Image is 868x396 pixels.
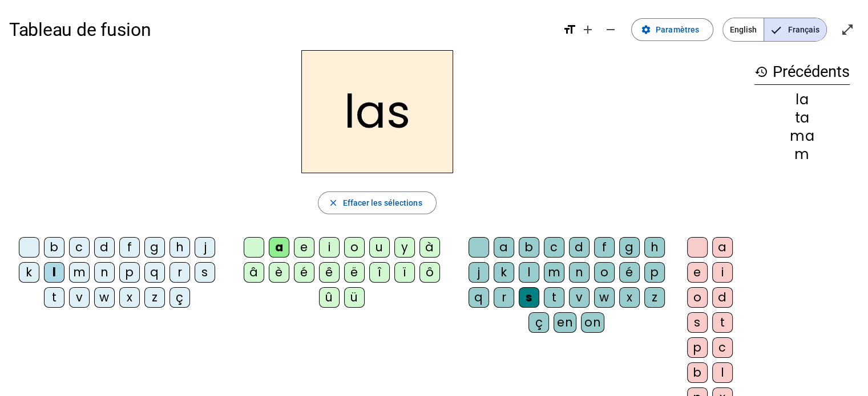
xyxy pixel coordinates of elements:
div: f [594,237,615,258]
div: h [169,237,190,258]
div: a [712,237,733,258]
div: o [594,262,615,283]
div: ü [344,287,365,308]
span: English [723,18,764,41]
button: Diminuer la taille de la police [599,18,622,41]
div: d [712,287,733,308]
div: b [687,362,708,383]
div: x [119,287,140,308]
div: c [69,237,90,258]
div: u [369,237,390,258]
div: m [544,262,564,283]
div: n [94,262,115,283]
mat-icon: history [754,65,768,79]
div: g [619,237,640,258]
mat-icon: remove [604,23,617,36]
div: à [419,237,440,258]
h1: Tableau de fusion [9,11,554,48]
div: ç [528,312,549,333]
mat-button-toggle-group: Language selection [722,18,827,42]
div: l [712,362,733,383]
div: g [144,237,165,258]
button: Paramètres [631,18,713,41]
div: k [494,262,514,283]
mat-icon: settings [641,25,651,35]
div: ma [754,129,850,143]
h2: las [301,50,453,173]
div: e [294,237,314,258]
div: w [94,287,115,308]
div: p [644,262,665,283]
div: q [144,262,165,283]
mat-icon: add [581,23,595,36]
span: Effacer les sélections [342,196,422,210]
div: è [269,262,289,283]
button: Augmenter la taille de la police [576,18,599,41]
div: t [44,287,64,308]
button: Entrer en plein écran [836,18,859,41]
div: ô [419,262,440,283]
div: a [269,237,289,258]
div: o [344,237,365,258]
div: y [394,237,415,258]
div: p [119,262,140,283]
div: k [19,262,39,283]
div: r [494,287,514,308]
div: é [294,262,314,283]
div: c [712,337,733,358]
div: o [687,287,708,308]
div: n [569,262,590,283]
div: d [569,237,590,258]
div: x [619,287,640,308]
div: j [195,237,215,258]
div: i [712,262,733,283]
div: û [319,287,340,308]
h3: Précédents [754,59,850,85]
div: h [644,237,665,258]
div: â [244,262,264,283]
div: r [169,262,190,283]
div: on [581,312,604,333]
div: l [519,262,539,283]
div: s [195,262,215,283]
div: en [554,312,576,333]
div: b [519,237,539,258]
div: i [319,237,340,258]
div: m [69,262,90,283]
mat-icon: open_in_full [841,23,854,36]
div: p [687,337,708,358]
div: ta [754,111,850,125]
div: v [69,287,90,308]
div: z [644,287,665,308]
div: ë [344,262,365,283]
div: q [469,287,489,308]
mat-icon: format_size [563,23,576,36]
div: a [494,237,514,258]
div: ï [394,262,415,283]
div: t [544,287,564,308]
div: j [469,262,489,283]
div: v [569,287,590,308]
div: m [754,148,850,161]
div: î [369,262,390,283]
div: c [544,237,564,258]
div: w [594,287,615,308]
div: b [44,237,64,258]
div: s [519,287,539,308]
span: Paramètres [656,23,699,36]
div: la [754,93,850,107]
div: e [687,262,708,283]
div: ê [319,262,340,283]
div: é [619,262,640,283]
mat-icon: close [328,198,338,208]
div: f [119,237,140,258]
button: Effacer les sélections [318,191,436,214]
div: l [44,262,64,283]
div: ç [169,287,190,308]
div: t [712,312,733,333]
span: Français [764,18,826,41]
div: z [144,287,165,308]
div: s [687,312,708,333]
div: d [94,237,115,258]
